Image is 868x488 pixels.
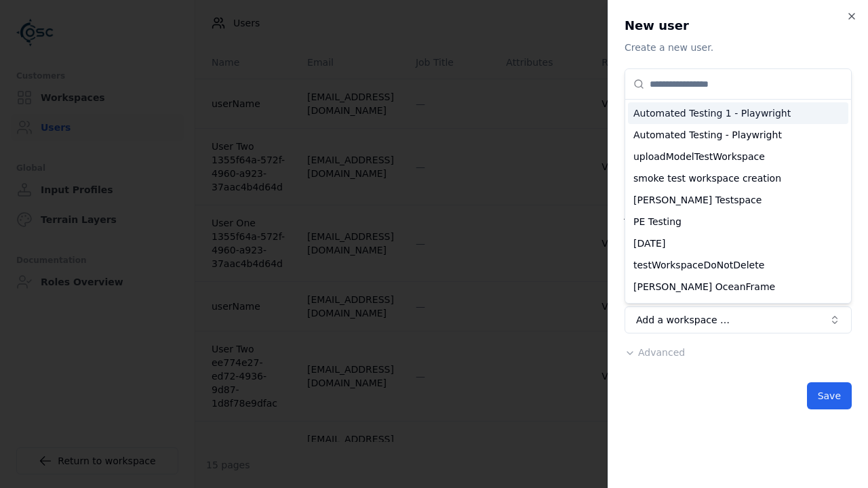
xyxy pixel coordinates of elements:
div: usama test 4 [628,298,848,319]
div: [PERSON_NAME] OceanFrame [628,276,848,298]
div: Suggestions [625,100,851,303]
div: Automated Testing 1 - Playwright [628,102,848,124]
div: [PERSON_NAME] Testspace [628,189,848,211]
div: Automated Testing - Playwright [628,124,848,146]
div: testWorkspaceDoNotDelete [628,254,848,276]
div: [DATE] [628,232,848,254]
div: smoke test workspace creation [628,167,848,189]
div: PE Testing [628,211,848,232]
div: uploadModelTestWorkspace [628,146,848,167]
